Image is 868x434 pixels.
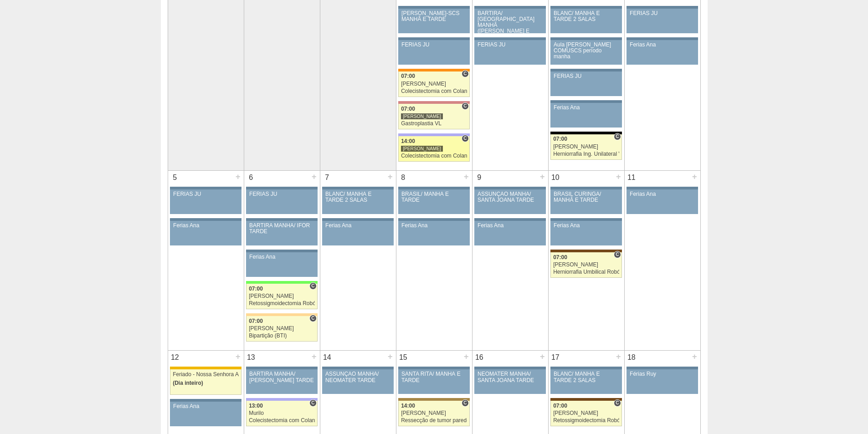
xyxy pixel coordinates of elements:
div: Ferias Ana [554,223,619,229]
div: Feriado - Nossa Senhora Aparecida [173,372,239,378]
div: Ferias Ana [554,105,619,111]
div: [PERSON_NAME] [401,113,443,120]
a: Ferias Ana [474,221,545,245]
div: FERIAS JU [401,42,467,48]
div: Key: Aviso [474,367,545,369]
a: C 13:00 Murilo Colecistectomia com Colangiografia VL [246,401,317,426]
div: ASSUNÇÃO MANHÃ/ NEOMATER TARDE [325,371,390,383]
div: Retossigmoidectomia Robótica [553,418,619,424]
div: FERIAS JU [249,191,314,197]
div: Key: Brasil [246,281,317,284]
div: + [310,171,318,183]
a: C 14:00 [PERSON_NAME] Ressecção de tumor parede abdominal pélvica [398,401,469,426]
a: [PERSON_NAME]-SCS MANHÃ E TARDE [398,9,469,33]
a: ASSUNÇÃO MANHÃ/ SANTA JOANA TARDE [474,189,545,214]
span: Consultório [614,251,621,258]
div: + [462,351,470,363]
a: ASSUNÇÃO MANHÃ/ NEOMATER TARDE [322,369,393,394]
div: Key: Santa Joana [550,250,621,252]
span: Consultório [614,399,621,407]
a: BLANC/ MANHÃ E TARDE 2 SALAS [550,369,621,394]
div: [PERSON_NAME] [553,262,619,268]
div: Ferias Ana [249,254,314,260]
a: BARTIRA/ [GEOGRAPHIC_DATA] MANHÃ ([PERSON_NAME] E ANA)/ SANTA JOANA -TARDE [474,9,545,33]
a: Ferias Ana [550,103,621,128]
a: Aula [PERSON_NAME] COMUSCS período manha [550,40,621,65]
span: 07:00 [553,403,567,409]
div: Aula [PERSON_NAME] COMUSCS período manha [554,42,619,60]
div: Key: Aviso [550,367,621,369]
div: + [615,171,622,183]
div: Key: Aviso [627,37,698,40]
a: FERIAS JU [398,40,469,65]
div: FERIAS JU [173,191,238,197]
div: [PERSON_NAME] [249,326,315,332]
div: BARTIRA/ [GEOGRAPHIC_DATA] MANHÃ ([PERSON_NAME] E ANA)/ SANTA JOANA -TARDE [478,10,543,46]
div: 18 [625,351,639,364]
span: Consultório [462,102,468,110]
div: BLANC/ MANHÃ E TARDE 2 SALAS [554,371,619,383]
a: C 14:00 [PERSON_NAME] Colecistectomia com Colangiografia VL [398,136,469,162]
div: Key: Aviso [550,6,621,9]
a: C 07:00 [PERSON_NAME] Bipartição (BTI) [246,316,317,342]
span: Consultório [462,135,468,142]
div: Key: Aviso [322,218,393,221]
div: Murilo [249,410,315,416]
a: Ferias Ana [627,40,698,65]
a: C 07:00 [PERSON_NAME] Herniorrafia Ing. Unilateral VL [550,134,621,160]
div: Key: Santa Helena [398,101,469,104]
div: Key: Aviso [170,399,241,402]
div: Key: Aviso [550,69,621,71]
a: Ferias Ana [550,221,621,245]
div: Ferias Ana [173,223,238,229]
div: Key: Aviso [322,187,393,189]
div: Ferias Ana [325,223,390,229]
a: FERIAS JU [474,40,545,65]
div: + [310,351,318,363]
div: BARTIRA MANHÃ/ IFOR TARDE [249,223,314,235]
span: 14:00 [401,138,415,144]
span: 13:00 [249,403,263,409]
div: FERIAS JU [554,73,619,79]
div: Key: Aviso [322,367,393,369]
span: 07:00 [553,254,567,260]
a: BLANC/ MANHÃ E TARDE 2 SALAS [550,9,621,33]
a: Férias Ruy [627,369,698,394]
a: Ferias Ana [170,221,241,245]
div: Key: Aviso [398,187,469,189]
a: Ferias Ana [398,221,469,245]
a: BRASIL CURINGA/ MANHÃ E TARDE [550,189,621,214]
div: Key: Aviso [246,367,317,369]
div: 13 [244,351,258,364]
a: Ferias Ana [246,252,317,277]
div: Key: Aviso [170,187,241,189]
div: 16 [473,351,487,364]
span: Consultório [309,282,316,290]
div: Key: Oswaldo Cruz Paulista [398,398,469,401]
div: Key: Aviso [474,37,545,40]
a: SANTA RITA/ MANHÃ E TARDE [398,369,469,394]
div: Colecistectomia com Colangiografia VL [249,418,315,424]
div: BRASIL/ MANHÃ E TARDE [401,191,467,203]
div: Key: Aviso [246,218,317,221]
a: C 07:00 [PERSON_NAME] Herniorrafia Umbilical Robótica [550,252,621,278]
div: Key: Bartira [246,313,317,316]
div: BLANC/ MANHÃ E TARDE 2 SALAS [325,191,390,203]
span: (Dia inteiro) [173,380,203,386]
a: FERIAS JU [170,189,241,214]
span: 07:00 [249,286,263,292]
div: 9 [473,171,487,184]
div: [PERSON_NAME] [553,144,619,150]
div: [PERSON_NAME]-SCS MANHÃ E TARDE [401,10,467,22]
div: Ressecção de tumor parede abdominal pélvica [401,418,467,424]
div: Key: Aviso [550,37,621,40]
div: 11 [625,171,639,184]
a: BARTIRA MANHÃ/ [PERSON_NAME] TARDE [246,369,317,394]
div: Key: Aviso [246,250,317,252]
span: 14:00 [401,403,415,409]
div: Key: Christóvão da Gama [246,398,317,401]
div: [PERSON_NAME] [401,145,443,152]
div: [PERSON_NAME] [401,81,467,87]
div: Key: Aviso [550,218,621,221]
div: Bipartição (BTI) [249,333,315,339]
